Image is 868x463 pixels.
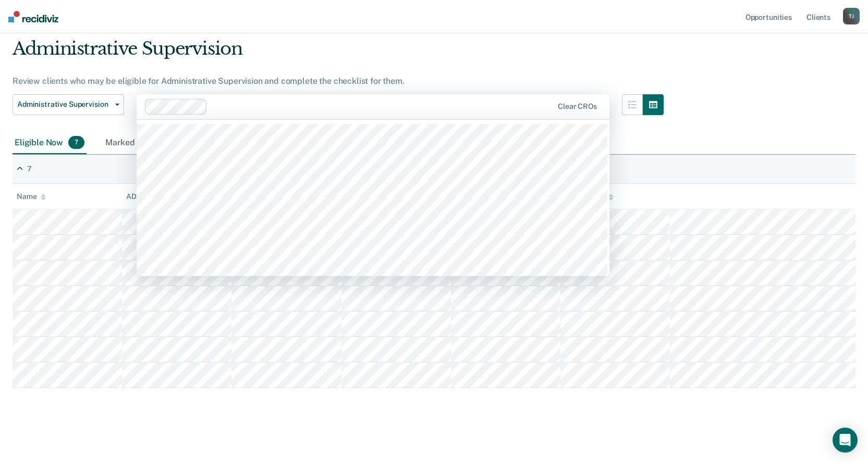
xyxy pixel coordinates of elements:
[8,11,58,22] img: Recidiviz
[13,132,87,155] div: Eligible Now7
[13,94,124,115] button: Administrative Supervision
[843,8,860,24] div: T J
[103,132,199,155] div: Marked Ineligible13
[68,136,84,149] span: 7
[843,8,860,24] button: TJ
[833,428,858,453] div: Open Intercom Messenger
[558,102,597,111] div: Clear CROs
[126,192,178,201] div: ADC number
[27,165,32,173] div: 7
[13,160,36,178] div: 7
[13,76,664,86] div: Review clients who may be eligible for Administrative Supervision and complete the checklist for ...
[17,192,46,201] div: Name
[13,38,664,68] div: Administrative Supervision
[17,100,111,109] span: Administrative Supervision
